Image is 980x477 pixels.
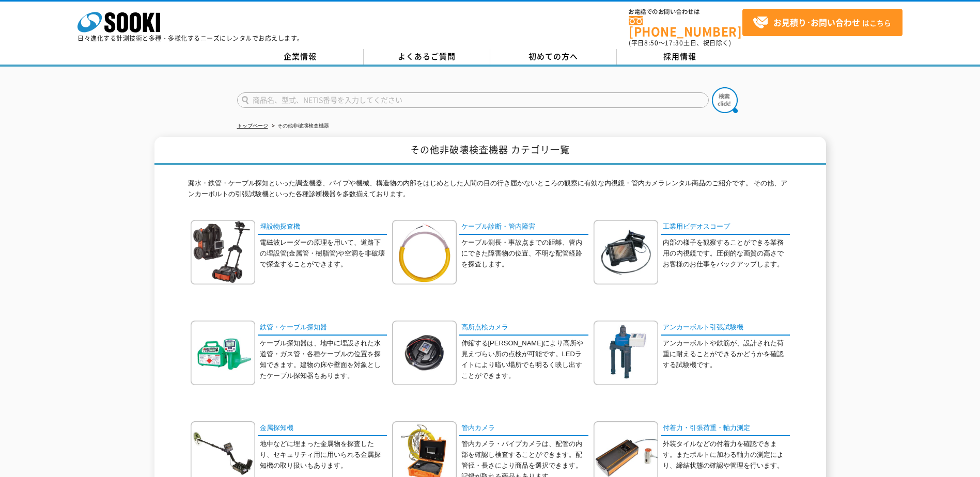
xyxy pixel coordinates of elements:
img: 鉄管・ケーブル探知器 [191,321,255,385]
a: ケーブル診断・管内障害 [459,220,588,235]
span: 8:50 [644,38,659,47]
a: 埋設物探査機 [258,220,387,235]
a: [PHONE_NUMBER] [629,16,742,37]
a: 付着力・引張荷重・軸力測定 [661,421,790,436]
img: 高所点検カメラ [392,321,457,385]
img: btn_search.png [712,87,738,113]
p: 伸縮する[PERSON_NAME]により高所や見えづらい所の点検が可能です。LEDライトにより暗い場所でも明るく映し出すことができます。 [461,338,588,381]
img: アンカーボルト引張試験機 [594,321,658,385]
a: アンカーボルト引張試験機 [661,321,790,336]
p: ケーブル測長・事故点までの距離、管内にできた障害物の位置、不明な配管経路を探査します。 [461,237,588,269]
a: お見積り･お問い合わせはこちら [742,9,903,36]
a: トップページ [237,123,268,129]
li: その他非破壊検査機器 [270,121,329,132]
a: 金属探知機 [258,421,387,436]
p: ケーブル探知器は、地中に埋設された水道管・ガス管・各種ケーブルの位置を探知できます。建物の床や壁面を対象としたケーブル探知器もあります。 [260,338,387,381]
p: 電磁波レーダーの原理を用いて、道路下の埋設管(金属管・樹脂管)や空洞を非破壊で探査することができます。 [260,237,387,269]
span: 17:30 [665,38,683,47]
a: 高所点検カメラ [459,321,588,336]
p: 地中などに埋まった金属物を探査したり、セキュリティ用に用いられる金属探知機の取り扱いもあります。 [260,439,387,471]
span: (平日 ～ 土日、祝日除く) [629,38,731,47]
p: 内部の様子を観察することができる業務用の内視鏡です。圧倒的な画質の高さでお客様のお仕事をバックアップします。 [663,237,790,269]
p: アンカーボルトや鉄筋が、設計された荷重に耐えることができるかどうかを確認する試験機です。 [663,338,790,370]
h1: その他非破壊検査機器 カテゴリ一覧 [154,137,826,165]
span: はこちら [753,15,891,30]
a: 企業情報 [237,49,364,65]
a: 初めての方へ [490,49,617,65]
a: 採用情報 [617,49,743,65]
p: 日々進化する計測技術と多種・多様化するニーズにレンタルでお応えします。 [77,35,304,41]
p: 漏水・鉄管・ケーブル探知といった調査機器、パイプや機械、構造物の内部をはじめとした人間の目の行き届かないところの観察に有効な内視鏡・管内カメラレンタル商品のご紹介です。 その他、アンカーボルトの... [188,178,792,205]
p: 外装タイルなどの付着力を確認できます。またボルトに加わる軸力の測定により、締結状態の確認や管理を行います。 [663,439,790,471]
img: ケーブル診断・管内障害 [392,220,457,284]
a: 鉄管・ケーブル探知器 [258,321,387,336]
a: 工業用ビデオスコープ [661,220,790,235]
a: 管内カメラ [459,421,588,436]
strong: お見積り･お問い合わせ [773,16,860,28]
input: 商品名、型式、NETIS番号を入力してください [237,92,709,108]
img: 工業用ビデオスコープ [594,220,658,284]
a: よくあるご質問 [364,49,490,65]
img: 埋設物探査機 [191,220,255,284]
span: お電話でのお問い合わせは [629,9,742,15]
span: 初めての方へ [528,51,578,62]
